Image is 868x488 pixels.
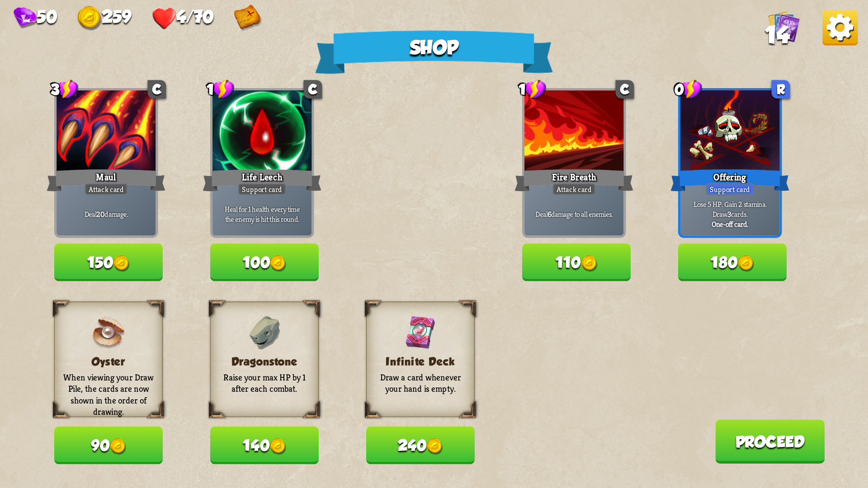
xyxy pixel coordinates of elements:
div: Maul [47,167,165,194]
img: Cards_Icon.png [768,10,800,43]
div: C [148,80,166,99]
img: gem.png [14,8,37,29]
div: R [772,80,790,99]
div: Attack card [552,183,596,195]
img: gold.png [270,256,286,272]
div: Fire Breath [514,167,633,194]
button: 100 [210,244,319,281]
div: 1 [519,79,546,100]
div: Gems [14,7,57,29]
b: 3 [727,209,731,219]
img: Dragonstone.png [249,316,280,350]
div: 3 [51,79,78,100]
div: C [304,80,322,99]
button: 6030 [366,147,475,184]
div: Protection Potion [359,70,477,97]
p: Raise your max HP by 1 after each combat. [218,371,311,394]
img: gold.png [113,256,130,272]
button: 110 [522,244,631,281]
div: Health [152,6,214,31]
div: Life Leech [203,167,321,194]
p: Heal for 1 health every time the enemy is hit this round. [215,204,309,224]
div: Gold [77,6,132,31]
button: Proceed [715,420,825,464]
div: 1 [207,79,234,100]
img: gold.png [109,439,126,455]
h3: Dragonstone [218,355,311,368]
span: 14 [765,22,789,48]
div: Attack card [85,183,128,195]
div: Offering [670,167,789,194]
b: 6 [547,209,551,219]
img: Oyster.png [92,316,125,350]
img: health.png [152,6,176,31]
b: One-off card. [712,219,748,229]
p: Lose 5 HP. Gain 2 stamina. Draw cards. [683,199,777,219]
button: 180 [678,244,787,281]
img: gold.png [433,159,449,175]
h3: Infinite Deck [374,355,467,368]
p: When viewing your Draw Pile, the cards are now shown in the order of drawing. [62,371,156,418]
div: Potion card [397,87,439,99]
p: Draw a card whenever your hand is empty. [374,371,467,394]
img: gold.png [738,256,754,272]
h3: Oyster [62,355,156,368]
div: C [616,80,634,99]
p: Gain Bonus Armor for one round. [371,103,465,122]
img: gold.png [427,439,443,455]
button: 140 [210,427,319,464]
img: OptionsButton.png [823,10,858,46]
img: gold.png [77,6,102,31]
span: 60 [392,157,410,175]
b: 20 [96,209,104,219]
p: Deal damage to all enemies. [527,209,621,219]
img: gold.png [270,439,286,455]
div: View all the cards in your deck [768,10,800,46]
button: 240 [366,427,475,464]
div: Support card [238,183,286,195]
div: Shop [315,31,553,74]
img: gold.png [581,256,597,272]
img: InfiniteDeck.png [405,316,435,350]
div: Support card [706,183,754,195]
p: Deal damage. [59,209,153,219]
img: Map - Reveal all path points on the map. [234,5,263,32]
button: 150 [54,244,163,281]
button: 90 [54,427,163,464]
b: One-off card. [400,122,436,132]
b: 3 [404,103,408,113]
div: 0 [675,79,702,100]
